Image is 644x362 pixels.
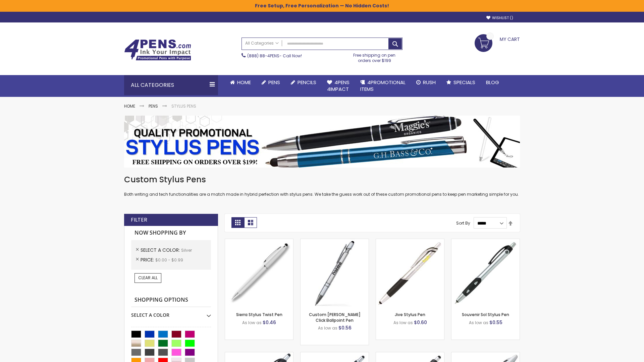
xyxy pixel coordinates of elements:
[423,79,436,86] span: Rush
[171,103,196,109] strong: Stylus Pens
[247,53,302,59] span: - Call Now!
[309,312,361,323] a: Custom [PERSON_NAME] Click Ballpoint Pen
[247,53,279,59] a: (888) 88-4PENS
[376,239,444,244] a: Jive Stylus Pen-Silver
[301,352,369,358] a: Epiphany Stylus Pens-Silver
[124,75,218,95] div: All Categories
[376,239,444,307] img: Jive Stylus Pen-Silver
[149,103,158,109] a: Pens
[451,239,520,244] a: Souvenir Sol Stylus Pen-Silver
[131,307,211,318] div: Select A Color
[376,352,444,358] a: Souvenir® Emblem Stylus Pen-Silver
[131,293,211,307] strong: Shopping Options
[256,75,285,90] a: Pens
[181,247,192,253] span: Silver
[393,320,413,325] span: As low as
[451,239,520,307] img: Souvenir Sol Stylus Pen-Silver
[322,75,355,97] a: 4Pens4impact
[124,174,520,197] div: Both writing and tech functionalities are a match made in hybrid perfection with stylus pens. We ...
[225,239,293,244] a: Stypen-35-Silver
[245,41,279,46] span: All Categories
[231,217,244,228] strong: Grid
[138,275,158,281] span: Clear All
[124,39,191,61] img: 4Pens Custom Pens and Promotional Products
[298,79,316,86] span: Pencils
[318,325,337,331] span: As low as
[414,319,427,326] span: $0.60
[486,79,499,86] span: Blog
[236,312,282,317] a: Sierra Stylus Twist Pen
[469,320,488,325] span: As low as
[237,79,251,86] span: Home
[355,75,411,97] a: 4PROMOTIONALITEMS
[225,352,293,358] a: React Stylus Grip Pen-Silver
[263,319,276,326] span: $0.46
[124,103,135,109] a: Home
[242,320,262,325] span: As low as
[301,239,369,307] img: Custom Alex II Click Ballpoint Pen-Silver
[141,256,155,263] span: Price
[124,116,520,168] img: Stylus Pens
[441,75,481,90] a: Specials
[395,312,425,317] a: Jive Stylus Pen
[360,79,406,93] span: 4PROMOTIONAL ITEMS
[481,75,504,90] a: Blog
[242,38,282,49] a: All Categories
[225,239,293,307] img: Stypen-35-Silver
[155,257,183,263] span: $0.00 - $0.99
[131,216,147,224] strong: Filter
[124,174,520,185] h1: Custom Stylus Pens
[346,50,403,63] div: Free shipping on pen orders over $199
[268,79,280,86] span: Pens
[301,239,369,244] a: Custom Alex II Click Ballpoint Pen-Silver
[327,79,350,93] span: 4Pens 4impact
[225,75,256,90] a: Home
[135,273,161,283] a: Clear All
[131,226,211,240] strong: Now Shopping by
[462,312,509,317] a: Souvenir Sol Stylus Pen
[489,319,502,326] span: $0.55
[338,324,352,331] span: $0.56
[141,247,181,253] span: Select A Color
[285,75,322,90] a: Pencils
[411,75,441,90] a: Rush
[486,15,513,20] a: Wishlist
[456,220,470,226] label: Sort By
[453,79,475,86] span: Specials
[451,352,520,358] a: Twist Highlighter-Pen Stylus Combo-Silver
